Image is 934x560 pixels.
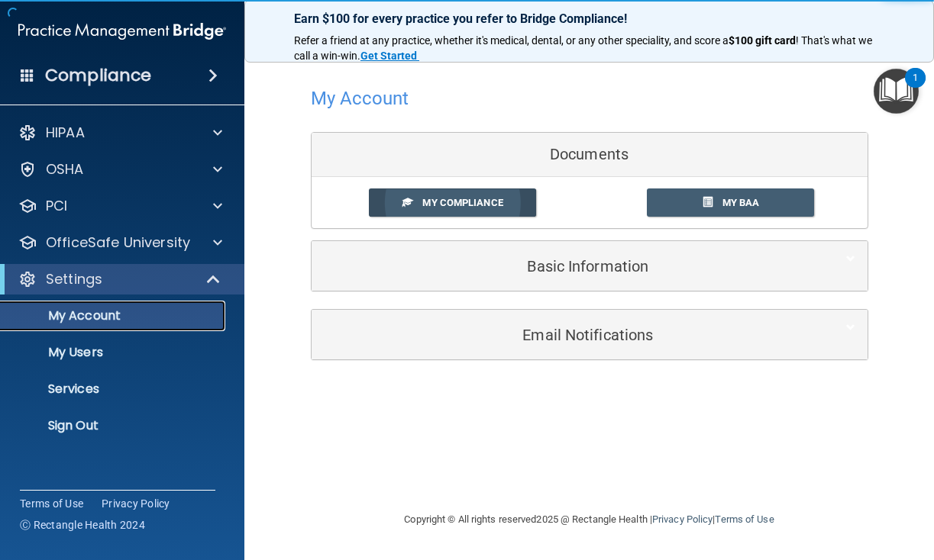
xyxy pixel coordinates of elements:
a: OSHA [18,160,222,179]
span: My BAA [722,197,760,208]
p: Sign Out [10,418,218,433]
p: Services [10,381,218,397]
h4: My Account [311,89,409,108]
h5: Email Notifications [323,327,810,343]
a: OfficeSafe University [18,233,222,252]
a: Terms of Use [20,496,83,511]
span: Ⓒ Rectangle Health 2024 [20,517,145,533]
a: Privacy Policy [102,496,170,511]
p: HIPAA [46,124,85,142]
a: Get Started [360,50,419,62]
h5: Basic Information [323,258,810,275]
span: ! That's what we call a win-win. [294,34,874,62]
h4: Compliance [45,65,151,86]
span: Refer a friend at any practice, whether it's medical, dental, or any other speciality, and score a [294,34,729,47]
a: PCI [18,197,222,215]
img: PMB logo [18,16,226,47]
a: HIPAA [18,124,222,142]
p: OfficeSafe University [46,233,190,252]
p: OSHA [46,160,84,179]
div: Copyright © All rights reserved 2025 @ Rectangle Health | | [311,495,868,544]
a: Privacy Policy [652,513,713,525]
a: Email Notifications [323,317,856,352]
p: My Account [10,308,218,323]
a: Basic Information [323,249,856,283]
strong: $100 gift card [729,34,796,47]
a: Terms of Use [715,513,774,525]
div: Documents [312,133,868,177]
div: 1 [913,78,918,98]
p: PCI [46,197,67,215]
p: My Users [10,345,218,360]
button: Open Resource Center, 1 new notification [874,69,919,114]
strong: Get Started [360,50,417,62]
p: Earn $100 for every practice you refer to Bridge Compliance! [294,11,884,26]
span: My Compliance [422,197,503,208]
a: Settings [18,270,221,288]
p: Settings [46,270,102,288]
